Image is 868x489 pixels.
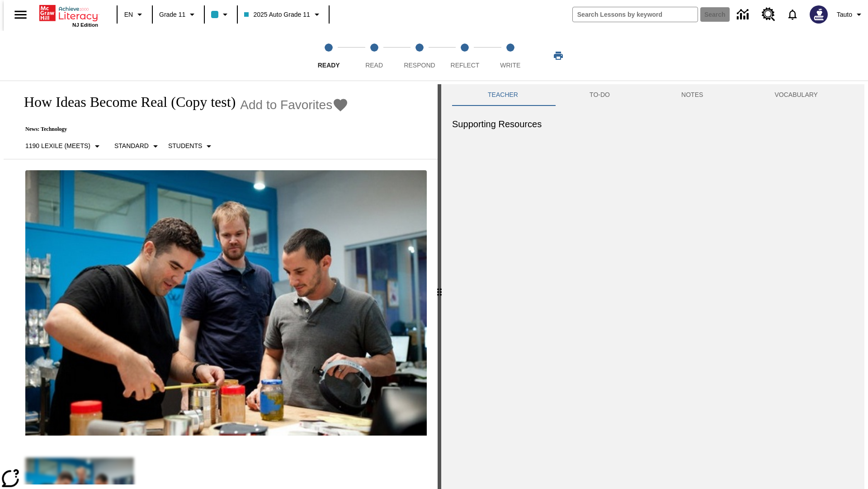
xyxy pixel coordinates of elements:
span: EN [124,10,133,19]
img: Avatar [810,5,828,24]
p: 1190 Lexile (Meets) [25,141,90,151]
div: reading [4,84,438,484]
a: Resource Center, Will open in new tab [756,2,781,27]
span: Respond [404,62,435,69]
button: Teacher [452,84,554,106]
button: Grade: Grade 11, Select a grade [156,6,201,23]
button: Print [544,48,573,64]
button: NOTES [646,84,739,106]
h1: How Ideas Become Real (Copy test) [14,94,236,110]
button: Class: 2025 Auto Grade 11, Select your class [241,6,325,23]
p: News: Technology [14,126,349,133]
button: Ready step 1 of 5 [302,31,355,81]
button: Class color is light blue. Change class color [208,6,234,23]
span: Reflect [451,62,480,69]
div: activity [441,84,864,489]
span: Ready [318,62,340,69]
button: VOCABULARY [739,84,854,106]
button: Respond step 3 of 5 [393,31,446,81]
button: Select Lexile, 1190 Lexile (Meets) [22,138,106,154]
a: Data Center [731,2,756,27]
div: Home [39,3,98,28]
span: Write [500,62,520,69]
div: Press Enter or Spacebar and then press right and left arrow keys to move the slider [438,84,441,489]
span: Add to Favorites [240,98,332,112]
img: Quirky founder Ben Kaufman tests a new product with co-worker Gaz Brown and product inventor Jon ... [25,170,427,436]
button: Profile/Settings [833,6,868,23]
button: Select Student [165,138,218,154]
a: Notifications [781,3,804,26]
button: Read step 2 of 5 [348,31,400,81]
button: Open side menu [7,1,34,28]
p: Students [168,141,202,151]
button: Reflect step 4 of 5 [439,31,491,81]
input: search field [573,7,698,22]
button: Language: EN, Select a language [120,6,149,23]
span: Tauto [837,10,852,19]
span: NJ Edition [72,22,98,28]
p: Standard [114,141,149,151]
h6: Supporting Resources [452,117,854,131]
button: TO-DO [554,84,646,106]
span: Grade 11 [159,10,185,19]
span: Read [365,62,383,69]
button: Select a new avatar [804,3,833,26]
div: Instructional Panel Tabs [452,84,854,106]
button: Write step 5 of 5 [484,31,537,81]
button: Add to Favorites - How Ideas Become Real (Copy test) [240,97,349,113]
button: Scaffolds, Standard [111,138,165,154]
span: 2025 Auto Grade 11 [244,10,310,19]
